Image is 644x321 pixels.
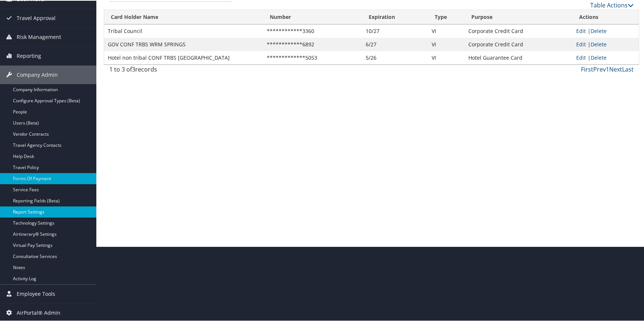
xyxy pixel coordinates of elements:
td: 10/27 [362,24,428,37]
th: Number [263,9,362,24]
td: GOV CONF TRBS WRM SPRINGS [104,37,263,50]
span: 3 [132,64,135,73]
span: Risk Management [17,27,61,46]
a: 1 [606,64,609,73]
span: Company Admin [17,65,58,83]
td: 5/26 [362,50,428,64]
th: Card Holder Name [104,9,263,24]
span: Travel Approval [17,8,56,27]
td: | [572,24,639,37]
th: Expiration: activate to sort column ascending [362,9,428,24]
a: Delete [591,53,607,60]
span: Employee Tools [17,284,55,302]
a: Table Actions [590,0,634,9]
th: Type [428,9,465,24]
th: Actions [572,9,639,24]
td: 6/27 [362,37,428,50]
span: Reporting [17,46,41,64]
a: Last [622,64,634,73]
td: Hotel Guarantee Card [465,50,572,64]
td: Corporate Credit Card [465,24,572,37]
td: VI [428,24,465,37]
td: | [572,50,639,64]
a: Edit [576,40,586,47]
div: 1 to 3 of records [109,64,232,77]
td: VI [428,50,465,64]
td: | [572,37,639,50]
a: First [581,64,593,73]
a: Edit [576,53,586,60]
a: Prev [593,64,606,73]
td: Hotel non tribal CONF TRBS [GEOGRAPHIC_DATA] [104,50,263,64]
td: Corporate Credit Card [465,37,572,50]
td: VI [428,37,465,50]
td: Tribal Council [104,24,263,37]
a: Edit [576,27,586,34]
a: Delete [591,40,607,47]
a: Delete [591,27,607,34]
a: Next [609,64,622,73]
th: Purpose: activate to sort column ascending [465,9,572,24]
